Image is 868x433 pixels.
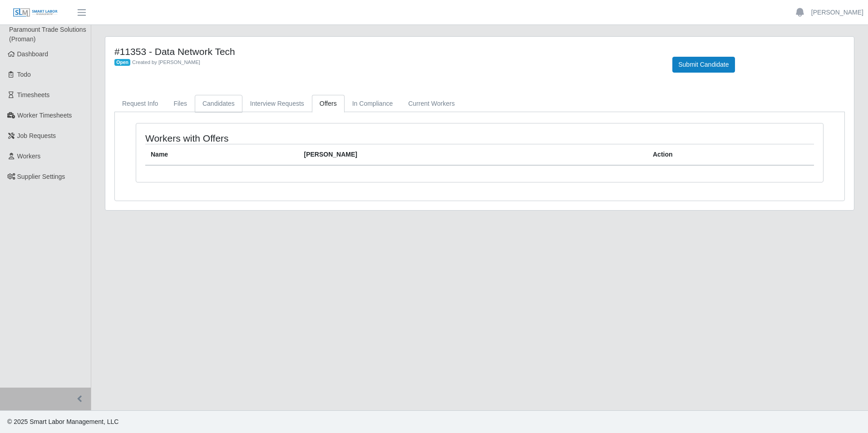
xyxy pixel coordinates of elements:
[9,26,86,43] span: Paramount Trade Solutions (Proman)
[17,112,72,119] span: Worker Timesheets
[299,144,647,166] th: [PERSON_NAME]
[17,91,50,98] span: Timesheets
[114,59,130,66] span: Open
[145,133,416,144] h4: Workers with Offers
[17,132,56,139] span: Job Requests
[195,95,242,113] a: Candidates
[114,46,659,57] h4: #11353 - Data Network Tech
[114,95,166,113] a: Request Info
[166,95,195,113] a: Files
[132,59,200,65] span: Created by [PERSON_NAME]
[17,50,49,58] span: Dashboard
[242,95,312,113] a: Interview Requests
[400,95,462,113] a: Current Workers
[7,418,118,425] span: © 2025 Smart Labor Management, LLC
[345,95,401,113] a: In Compliance
[672,57,735,73] button: Submit Candidate
[17,71,31,78] span: Todo
[811,8,863,17] a: [PERSON_NAME]
[17,173,65,180] span: Supplier Settings
[647,144,814,166] th: Action
[145,144,299,166] th: Name
[13,8,58,18] img: SLM Logo
[312,95,345,113] a: Offers
[17,153,41,160] span: Workers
